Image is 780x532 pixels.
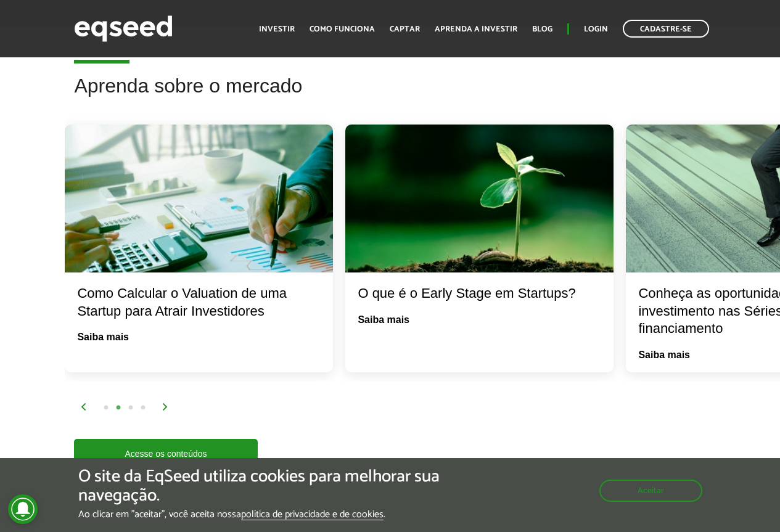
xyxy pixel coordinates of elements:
[78,509,453,520] p: Ao clicar em "aceitar", você aceita nossa .
[310,25,375,33] a: Como funciona
[623,20,709,38] a: Cadastre-se
[74,12,173,45] img: EqSeed
[125,402,137,414] button: 3 of 2
[74,439,257,467] a: Acesse os conteúdos
[112,402,125,414] button: 2 of 2
[358,285,601,303] div: O que é o Early Stage em Startups?
[80,403,88,411] img: arrow%20left.svg
[599,480,702,502] button: Aceitar
[77,332,129,342] a: Saiba mais
[241,510,384,520] a: política de privacidade e de cookies
[532,25,552,33] a: Blog
[435,25,517,33] a: Aprenda a investir
[584,25,608,33] a: Login
[390,25,420,33] a: Captar
[74,75,771,115] h2: Aprenda sobre o mercado
[162,403,169,411] img: arrow%20right.svg
[259,25,295,33] a: Investir
[358,315,409,325] a: Saiba mais
[78,467,453,505] h5: O site da EqSeed utiliza cookies para melhorar sua navegação.
[137,402,149,414] button: 4 of 2
[77,285,321,320] div: Como Calcular o Valuation de uma Startup para Atrair Investidores
[100,402,112,414] button: 1 of 2
[638,350,690,360] a: Saiba mais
